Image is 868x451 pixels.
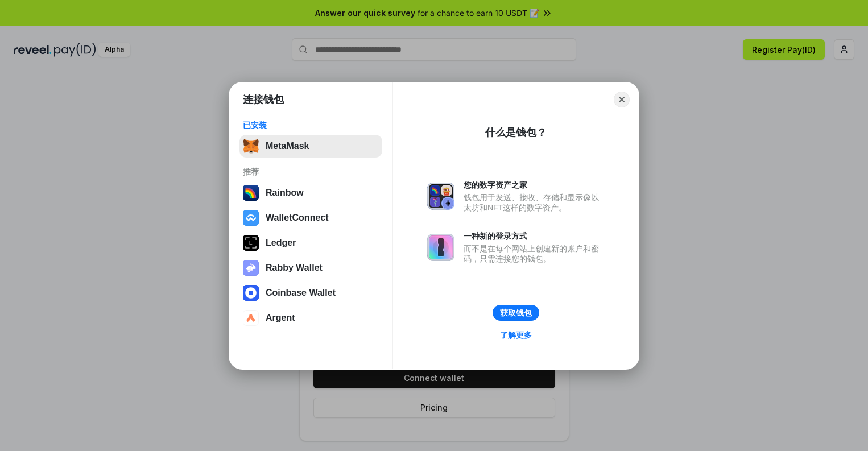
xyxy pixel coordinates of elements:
button: MetaMask [239,135,382,158]
img: svg+xml,%3Csvg%20width%3D%2228%22%20height%3D%2228%22%20viewBox%3D%220%200%2028%2028%22%20fill%3D... [243,310,259,326]
div: 钱包用于发送、接收、存储和显示像以太坊和NFT这样的数字资产。 [464,192,605,213]
img: svg+xml,%3Csvg%20fill%3D%22none%22%20height%3D%2233%22%20viewBox%3D%220%200%2035%2033%22%20width%... [243,138,259,154]
div: 获取钱包 [500,308,532,318]
img: svg+xml,%3Csvg%20xmlns%3D%22http%3A%2F%2Fwww.w3.org%2F2000%2Fsvg%22%20fill%3D%22none%22%20viewBox... [427,234,454,261]
button: WalletConnect [239,206,382,229]
div: 了解更多 [500,330,532,340]
div: Argent [266,313,295,323]
button: Argent [239,307,382,329]
div: WalletConnect [266,213,329,223]
div: Coinbase Wallet [266,288,336,298]
button: Rabby Wallet [239,256,382,279]
div: 什么是钱包？ [485,126,547,139]
div: 而不是在每个网站上创建新的账户和密码，只需连接您的钱包。 [464,243,605,264]
div: Rainbow [266,188,304,198]
div: Ledger [266,238,296,248]
div: Rabby Wallet [266,263,323,273]
div: MetaMask [266,141,309,151]
div: 一种新的登录方式 [464,231,605,241]
button: Rainbow [239,181,382,204]
img: svg+xml,%3Csvg%20width%3D%2228%22%20height%3D%2228%22%20viewBox%3D%220%200%2028%2028%22%20fill%3D... [243,210,259,226]
img: svg+xml,%3Csvg%20width%3D%2228%22%20height%3D%2228%22%20viewBox%3D%220%200%2028%2028%22%20fill%3D... [243,285,259,301]
button: Coinbase Wallet [239,282,382,304]
img: svg+xml,%3Csvg%20xmlns%3D%22http%3A%2F%2Fwww.w3.org%2F2000%2Fsvg%22%20fill%3D%22none%22%20viewBox... [427,183,454,210]
button: Close [614,92,630,107]
button: Ledger [239,231,382,254]
img: svg+xml,%3Csvg%20xmlns%3D%22http%3A%2F%2Fwww.w3.org%2F2000%2Fsvg%22%20width%3D%2228%22%20height%3... [243,235,259,251]
a: 了解更多 [493,328,539,342]
h1: 连接钱包 [243,93,284,106]
img: svg+xml,%3Csvg%20xmlns%3D%22http%3A%2F%2Fwww.w3.org%2F2000%2Fsvg%22%20fill%3D%22none%22%20viewBox... [243,260,259,276]
img: svg+xml,%3Csvg%20width%3D%22120%22%20height%3D%22120%22%20viewBox%3D%220%200%20120%20120%22%20fil... [243,185,259,201]
div: 您的数字资产之家 [464,180,605,190]
div: 已安装 [243,120,379,130]
div: 推荐 [243,167,379,177]
button: 获取钱包 [493,305,539,321]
